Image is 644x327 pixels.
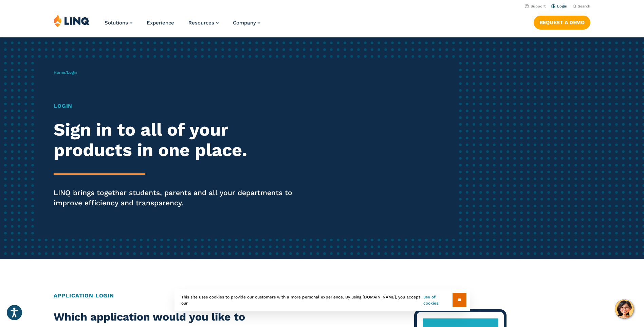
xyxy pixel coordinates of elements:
span: Company [233,20,256,26]
span: Resources [188,20,214,26]
a: Experience [147,20,174,26]
h2: Application Login [54,292,590,300]
div: This site uses cookies to provide our customers with a more personal experience. By using [DOMAIN... [174,289,470,311]
span: Search [578,4,590,8]
a: Company [233,20,260,26]
nav: Primary Navigation [105,14,260,37]
img: LINQ | K‑12 Software [54,14,90,27]
h2: Sign in to all of your products in one place. [54,120,302,160]
a: Support [525,4,546,8]
span: Login [67,70,77,75]
span: Solutions [105,20,128,26]
a: Solutions [105,20,132,26]
a: Resources [188,20,219,26]
button: Open Search Bar [573,4,590,9]
a: Login [551,4,567,8]
span: / [54,70,77,75]
p: LINQ brings together students, parents and all your departments to improve efficiency and transpa... [54,188,302,208]
h1: Login [54,102,302,110]
a: Request a Demo [534,16,590,29]
button: Hello, have a question? Let’s chat. [615,299,634,319]
nav: Button Navigation [534,14,590,29]
a: use of cookies. [423,294,452,306]
a: Home [54,70,65,75]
